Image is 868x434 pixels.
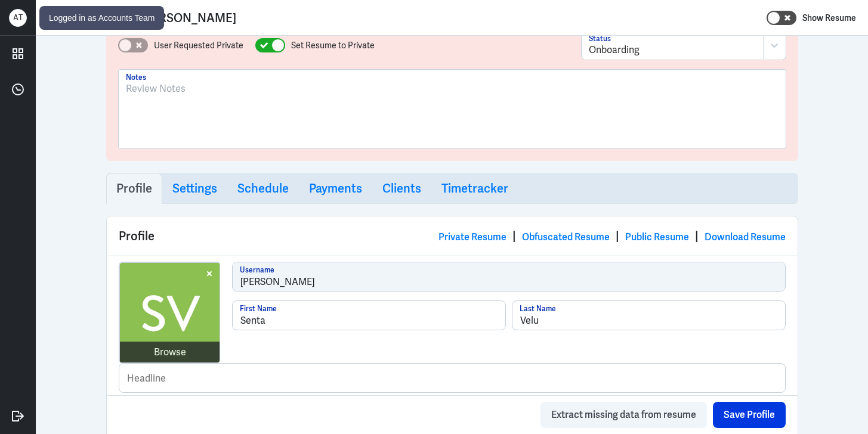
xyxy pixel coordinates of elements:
[512,301,785,330] input: Last Name
[233,262,785,291] input: Username
[107,216,798,255] div: Profile
[233,301,505,330] input: First Name
[120,263,220,363] img: avatar.jpg
[705,231,786,243] a: Download Resume
[116,181,152,196] h3: Profile
[9,9,27,27] div: A T
[522,231,610,243] a: Obfuscated Resume
[172,181,217,196] h3: Settings
[309,181,362,196] h3: Payments
[154,345,186,359] div: Browse
[119,364,785,392] input: Headline
[713,402,786,428] button: Save Profile
[141,10,236,26] div: [PERSON_NAME]
[802,10,856,26] label: Show Resume
[441,181,508,196] h3: Timetracker
[438,231,506,243] a: Private Resume
[237,181,289,196] h3: Schedule
[438,227,786,245] div: | | |
[382,181,421,196] h3: Clients
[540,402,707,428] button: Extract missing data from resume
[625,231,689,243] a: Public Resume
[291,39,375,52] label: Set Resume to Private
[154,39,243,52] label: User Requested Private
[49,11,155,25] p: Logged in as Accounts Team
